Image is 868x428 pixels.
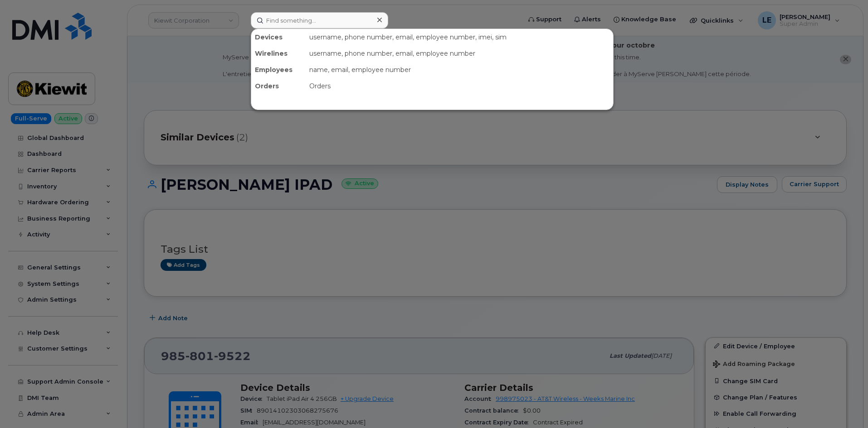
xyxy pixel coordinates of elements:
div: Employees [251,62,306,78]
iframe: Messenger Launcher [829,389,861,421]
div: Devices [251,29,306,45]
div: username, phone number, email, employee number [306,45,613,62]
div: Orders [251,78,306,94]
div: Orders [306,78,613,94]
div: name, email, employee number [306,62,613,78]
div: Wirelines [251,45,306,62]
div: username, phone number, email, employee number, imei, sim [306,29,613,45]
